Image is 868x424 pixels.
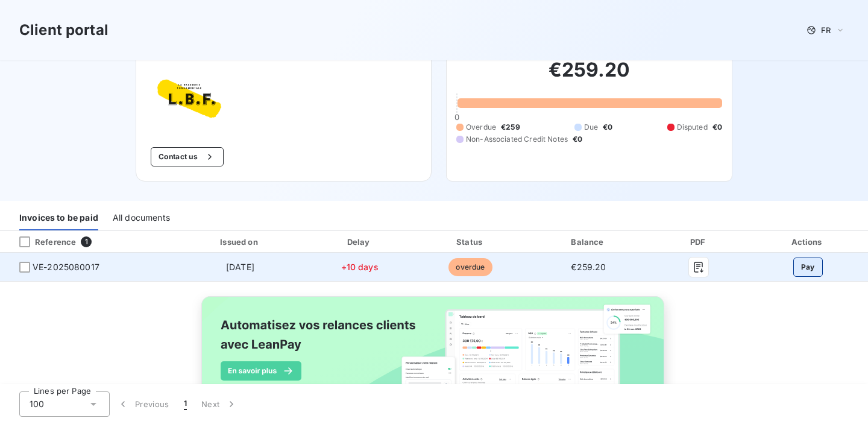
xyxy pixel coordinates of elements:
[573,134,582,145] span: €0
[466,134,568,145] span: Non-Associated Credit Notes
[466,122,496,133] span: Overdue
[652,236,745,248] div: PDF
[448,258,492,276] span: overdue
[417,236,525,248] div: Status
[177,391,194,417] button: 1
[456,58,722,94] h2: €259.20
[81,236,92,247] span: 1
[30,398,44,410] span: 100
[750,236,866,248] div: Actions
[177,236,303,248] div: Issued on
[501,122,520,133] span: €259
[113,205,170,230] div: All documents
[603,122,612,133] span: €0
[308,236,412,248] div: Delay
[584,122,598,133] span: Due
[33,261,99,273] span: VE-2025080017
[194,391,245,417] button: Next
[110,391,177,417] button: Previous
[821,25,831,35] span: FR
[10,236,76,247] div: Reference
[19,205,98,230] div: Invoices to be paid
[454,112,459,122] span: 0
[793,258,823,277] button: Pay
[677,122,708,133] span: Disputed
[529,236,647,248] div: Balance
[151,70,228,128] img: Company logo
[712,122,722,133] span: €0
[571,262,606,272] span: €259.20
[341,262,379,272] span: +10 days
[151,147,224,166] button: Contact us
[226,262,254,272] span: [DATE]
[19,19,108,41] h3: Client portal
[184,398,187,410] span: 1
